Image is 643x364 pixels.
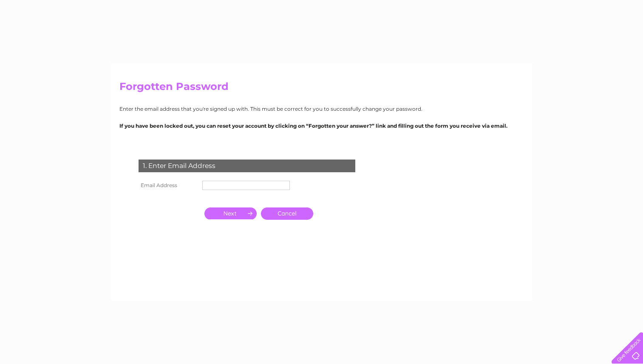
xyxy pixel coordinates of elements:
[139,160,355,172] div: 1. Enter Email Address
[119,122,524,130] p: If you have been locked out, you can reset your account by clicking on “Forgotten your answer?” l...
[119,105,524,113] p: Enter the email address that you're signed up with. This must be correct for you to successfully ...
[136,179,200,192] th: Email Address
[119,81,524,97] h2: Forgotten Password
[261,207,313,220] a: Cancel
